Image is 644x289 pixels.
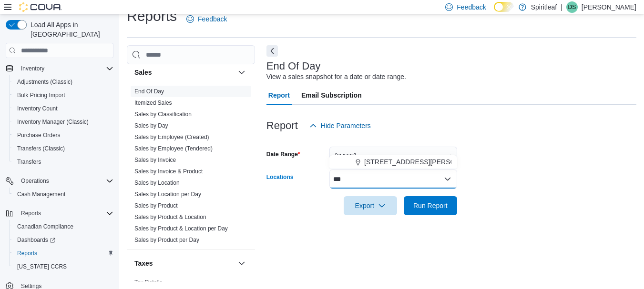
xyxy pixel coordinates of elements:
span: Reports [17,249,37,257]
span: [US_STATE] CCRS [17,263,67,270]
button: Run Report [404,196,457,215]
span: Sales by Location per Day [134,190,201,198]
a: Dashboards [10,233,117,247]
span: Operations [21,177,49,185]
span: Purchase Orders [17,131,61,139]
button: [US_STATE] CCRS [10,260,117,273]
label: Locations [266,173,294,181]
div: Choose from the following options [329,155,457,169]
label: Date Range [266,150,300,158]
span: Sales by Invoice & Product [134,168,203,175]
a: Sales by Product per Day [134,237,199,243]
span: End Of Day [134,88,164,95]
button: Reports [10,247,117,260]
span: Export [349,196,391,215]
div: Sales [127,86,255,249]
button: Taxes [236,258,247,269]
span: Sales by Employee (Tendered) [134,145,213,152]
span: Sales by Employee (Created) [134,133,209,141]
div: Danielle S [566,1,578,13]
span: DS [568,1,576,13]
button: Operations [2,174,117,188]
button: Reports [17,208,45,219]
span: Dashboards [13,234,113,246]
span: Inventory Count [17,105,58,112]
button: Inventory [17,63,48,74]
a: Sales by Product & Location per Day [134,225,228,232]
button: Next [266,45,278,57]
button: Purchase Orders [10,129,117,142]
a: Dashboards [13,234,59,246]
a: Transfers [13,156,45,168]
h3: Taxes [134,259,153,268]
span: Dashboards [17,236,55,244]
a: Bulk Pricing Import [13,90,69,101]
h3: End Of Day [266,60,321,72]
span: Email Subscription [301,86,362,105]
button: Inventory Manager (Classic) [10,115,117,129]
button: Operations [17,175,53,187]
button: Close list of options [444,175,451,183]
a: Reports [13,248,41,259]
span: Inventory Manager (Classic) [17,118,89,126]
h3: Report [266,120,298,131]
a: [US_STATE] CCRS [13,261,71,272]
button: Inventory [2,62,117,75]
a: Sales by Product [134,202,178,209]
span: Canadian Compliance [17,223,73,230]
a: Tax Details [134,279,163,286]
button: [DATE] [329,147,457,166]
a: Sales by Invoice & Product [134,168,203,175]
p: Spiritleaf [531,1,557,13]
span: [STREET_ADDRESS][PERSON_NAME] [364,157,485,167]
button: Taxes [134,259,234,268]
a: Purchase Orders [13,130,64,141]
span: Inventory [21,65,44,72]
span: Tax Details [134,279,163,286]
span: Hide Parameters [321,121,371,130]
span: Feedback [198,14,227,24]
button: Sales [236,67,247,78]
span: Transfers [13,156,113,168]
button: Cash Management [10,188,117,201]
button: [STREET_ADDRESS][PERSON_NAME] [329,155,457,169]
span: Feedback [457,2,486,12]
span: Operations [17,175,113,187]
span: Cash Management [17,190,65,198]
input: Dark Mode [494,2,514,12]
button: Export [344,196,397,215]
button: Adjustments (Classic) [10,75,117,89]
span: Report [268,86,290,105]
a: Sales by Employee (Created) [134,134,209,140]
a: Itemized Sales [134,100,172,106]
span: Sales by Classification [134,110,192,118]
span: Dark Mode [494,12,494,12]
span: Canadian Compliance [13,221,113,232]
p: | [561,1,562,13]
a: End Of Day [134,88,164,95]
button: Hide Parameters [306,116,375,135]
span: Transfers (Classic) [13,143,113,154]
a: Canadian Compliance [13,221,77,232]
a: Sales by Location [134,179,180,186]
span: Sales by Location [134,179,180,187]
a: Inventory Count [13,103,61,114]
span: Sales by Day [134,122,168,130]
span: Reports [13,248,113,259]
a: Inventory Manager (Classic) [13,116,92,128]
a: Sales by Product & Location [134,214,206,220]
span: Adjustments (Classic) [17,78,72,86]
span: Purchase Orders [13,130,113,141]
span: Inventory Manager (Classic) [13,116,113,128]
button: Sales [134,68,234,77]
a: Sales by Employee (Tendered) [134,145,213,152]
span: Inventory [17,63,113,74]
a: Sales by Classification [134,111,192,118]
span: Inventory Count [13,103,113,114]
span: Washington CCRS [13,261,113,272]
a: Sales by Location per Day [134,191,201,198]
a: Cash Management [13,189,69,200]
button: Reports [2,207,117,220]
span: Bulk Pricing Import [17,91,65,99]
h1: Reports [127,7,177,26]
